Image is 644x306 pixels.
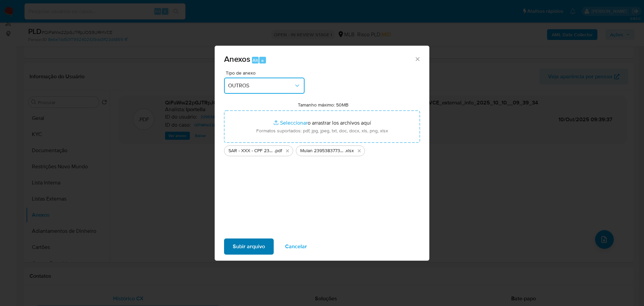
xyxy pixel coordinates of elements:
[233,239,265,254] span: Subir arquivo
[276,238,316,255] button: Cancelar
[224,238,274,255] button: Subir arquivo
[355,147,363,155] button: Eliminar Mulan 2395383773_2025_10_09_15_58_46.xlsx
[300,147,345,154] span: Mulan 2395383773_2025_10_09_15_58_46
[228,147,274,154] span: SAR - XXX - CPF 23488791823 - [PERSON_NAME] [PERSON_NAME]
[345,147,354,154] span: .xlsx
[224,53,250,65] span: Anexos
[224,78,305,94] button: OUTROS
[226,71,306,75] span: Tipo de anexo
[285,239,307,254] span: Cancelar
[228,82,294,89] span: OUTROS
[298,102,348,108] label: Tamanho máximo: 50MB
[253,57,258,63] span: Alt
[224,143,420,156] ul: Archivos seleccionados
[414,56,420,62] button: Cerrar
[274,147,282,154] span: .pdf
[261,57,264,63] span: a
[283,147,291,155] button: Eliminar SAR - XXX - CPF 23488791823 - JOSEPH RODRIGUES BRUNO.pdf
